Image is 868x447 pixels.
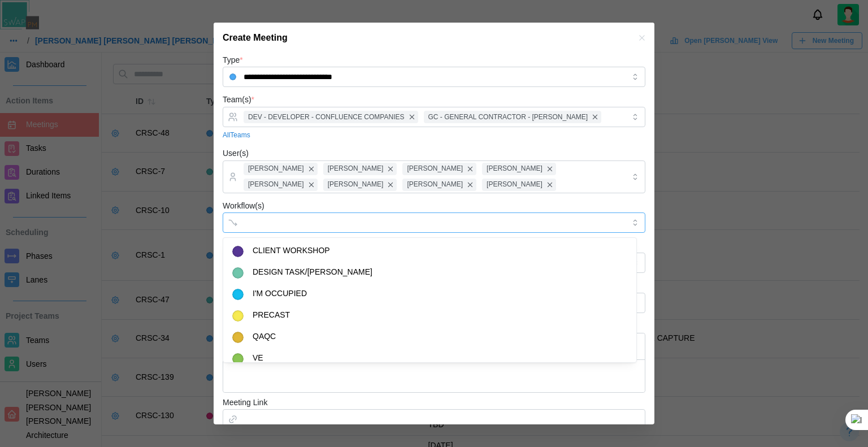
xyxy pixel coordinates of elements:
div: VE [253,352,263,364]
div: DESIGN TASK/[PERSON_NAME] [253,266,372,279]
label: User(s) [223,147,249,160]
span: [PERSON_NAME] [407,163,463,174]
label: Workflow(s) [223,200,264,212]
label: Type [223,54,243,67]
label: Team(s) [223,94,254,106]
span: [PERSON_NAME] [248,163,304,174]
label: Meeting Link [223,397,267,409]
span: [PERSON_NAME] [328,179,384,190]
span: [PERSON_NAME] [248,179,304,190]
div: PRECAST [253,309,290,322]
div: I'M OCCUPIED [253,288,307,300]
span: [PERSON_NAME] [487,179,542,190]
span: [PERSON_NAME] [407,179,463,190]
div: CLIENT WORKSHOP [253,245,330,257]
h2: Create Meeting [223,33,288,42]
span: [PERSON_NAME] [487,163,542,174]
span: DEV - DEVELOPER - CONFLUENCE COMPANIES [248,112,405,123]
span: [PERSON_NAME] [328,163,384,174]
div: QAQC [253,331,276,343]
span: GC - GENERAL CONTRACTOR - [PERSON_NAME] [428,112,588,123]
a: All Teams [223,130,250,141]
